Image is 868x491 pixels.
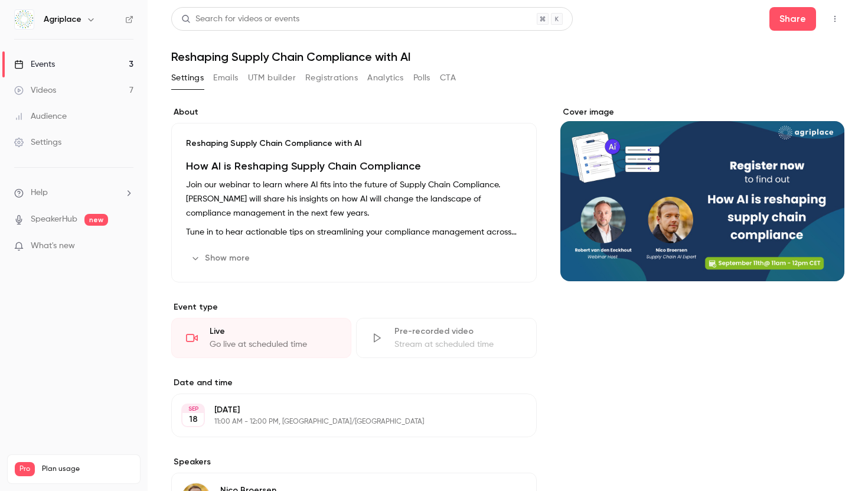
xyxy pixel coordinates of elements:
a: SpeakerHub [31,213,77,226]
div: LiveGo live at scheduled time [171,318,351,358]
div: Audience [14,110,67,122]
span: Pro [15,462,35,476]
span: What's new [31,240,75,252]
section: Cover image [560,106,844,281]
button: Registrations [305,69,358,87]
div: Live [210,326,337,337]
p: Reshaping Supply Chain Compliance with AI [186,138,522,149]
button: UTM builder [248,69,296,87]
div: Events [14,58,55,70]
img: Agriplace [15,10,34,29]
div: Pre-recorded videoStream at scheduled time [356,318,536,358]
p: [DATE] [214,404,474,416]
h1: Reshaping Supply Chain Compliance with AI [171,50,844,64]
button: Polls [413,69,430,87]
p: 18 [189,414,198,425]
p: Event type [171,301,537,313]
div: Go live at scheduled time [210,339,337,350]
li: help-dropdown-opener [14,187,133,199]
div: Settings [14,136,61,148]
button: Share [769,7,816,31]
button: Emails [213,69,238,87]
label: Cover image [560,106,844,118]
label: Date and time [171,377,537,389]
div: Stream at scheduled time [394,339,521,350]
button: Analytics [367,69,404,87]
button: Settings [171,69,204,87]
p: 11:00 AM - 12:00 PM, [GEOGRAPHIC_DATA]/[GEOGRAPHIC_DATA] [214,417,474,427]
h1: How AI is Reshaping Supply Chain Compliance [186,159,522,173]
h6: Agriplace [44,14,81,25]
div: Search for videos or events [181,13,299,25]
p: Join our webinar to learn where AI fits into the future of Supply Chain Compliance. [PERSON_NAME]... [186,178,522,220]
label: Speakers [171,456,537,468]
div: Videos [14,84,56,96]
label: About [171,106,537,118]
span: Plan usage [42,464,133,474]
span: Help [31,187,48,199]
span: new [84,214,108,226]
div: SEP [182,405,204,413]
p: Tune in to hear actionable tips on streamlining your compliance management across departments, an... [186,225,522,239]
button: CTA [440,69,456,87]
div: Pre-recorded video [394,326,521,337]
button: Show more [186,249,257,268]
